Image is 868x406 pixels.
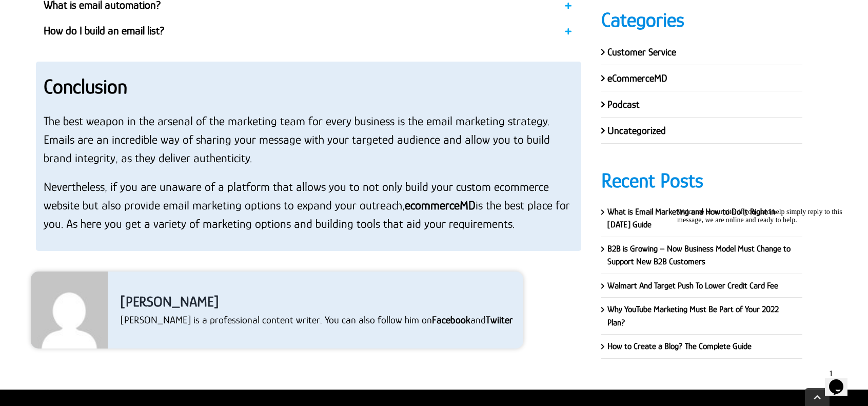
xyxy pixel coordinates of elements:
[607,125,666,136] a: Uncategorized
[607,341,752,351] a: How to Create a Blog? The Complete Guide
[607,72,667,84] a: eCommerceMD
[44,112,574,167] p: The best weapon in the arsenal of the marketing team for every business is the email marketing st...
[825,365,858,396] iframe: chat widget
[486,314,513,325] a: Twiiter
[607,46,676,57] a: Customer Service
[44,75,127,98] strong: Conclusion
[121,292,513,312] span: [PERSON_NAME]
[607,281,778,291] a: Walmart And Target Push To Lower Credit Card Fee
[601,167,802,195] h4: Recent Posts
[607,244,791,267] a: B2B is Growing – Now Business Model Must Change to Support New B2B Customers
[4,4,189,21] div: Welcome to our site, if you need help simply reply to this message, we are online and ready to help.
[121,312,513,327] div: [PERSON_NAME] is a professional content writer. You can also follow him on and
[673,204,858,360] iframe: chat widget
[432,314,470,325] a: Facebook
[31,272,108,349] img: Garry Wilson
[601,6,802,34] h4: Categories
[44,18,574,44] a: How do I build an email list?
[44,178,574,233] p: Nevertheless, if you are unaware of a platform that allows you to not only build your custom ecom...
[44,23,544,38] span: How do I build an email list?
[607,304,779,327] a: Why YouTube Marketing Must Be Part of Your 2022 Plan?
[4,4,169,20] span: Welcome to our site, if you need help simply reply to this message, we are online and ready to help.
[607,99,640,110] a: Podcast
[405,198,476,212] a: ecommerceMD
[607,207,775,230] a: What is Email Marketing and How to Do It Right in [DATE] Guide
